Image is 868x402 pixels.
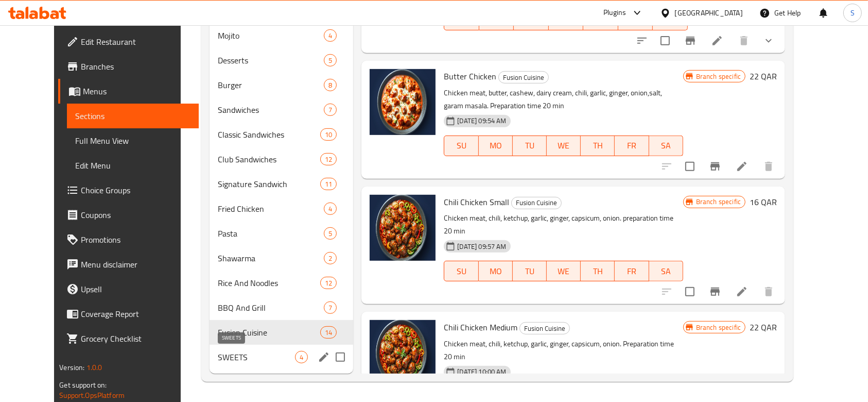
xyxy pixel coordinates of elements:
div: Signature Sandwich [218,178,320,190]
button: delete [756,279,781,304]
div: [GEOGRAPHIC_DATA] [675,7,743,19]
span: TH [585,138,611,153]
span: Sections [75,110,191,122]
span: Classic Sandwiches [218,128,320,141]
a: Edit Restaurant [58,29,199,54]
button: sort-choices [630,28,654,53]
button: TH [581,136,615,156]
p: Chicken meat, chili, ketchup, garlic, ginger, capsicum, onion. preparation time 20 min [444,212,683,238]
span: Version: [59,361,84,374]
span: SU [448,264,474,279]
span: Butter Chicken [444,69,496,84]
a: Menu disclaimer [58,252,199,277]
span: Club Sandwiches [218,153,320,165]
div: Fried Chicken4 [210,196,354,221]
span: Pasta [218,227,324,240]
div: items [295,351,308,363]
span: MO [483,13,510,28]
span: Fusion Cuisine [520,323,569,334]
span: Shawarma [218,252,324,264]
div: Desserts5 [210,48,354,73]
span: Mojito [218,29,324,42]
button: TH [581,261,615,281]
div: Mojito4 [210,23,354,48]
a: Grocery Checklist [58,326,199,351]
span: 2 [324,254,336,263]
span: Branch specific [692,323,745,332]
span: Branch specific [692,197,745,207]
span: Select to update [679,156,701,177]
span: TH [587,13,614,28]
span: Menu disclaimer [81,258,191,271]
span: [DATE] 09:57 AM [453,242,510,252]
div: Club Sandwiches12 [210,147,354,172]
div: Rice And Noodles12 [210,271,354,295]
span: Desserts [218,54,324,66]
div: Plugins [603,7,626,19]
span: 10 [321,130,336,140]
div: items [320,153,337,165]
span: Select to update [679,281,701,303]
div: items [324,301,337,314]
span: Select to update [654,30,676,52]
span: 7 [324,105,336,115]
a: Edit Menu [67,153,199,178]
span: 8 [324,80,336,90]
button: Branch-specific-item [703,279,727,304]
span: Get support on: [59,378,107,392]
span: SU [448,138,474,153]
span: Rice And Noodles [218,277,320,289]
span: SU [448,13,475,28]
span: Full Menu View [75,135,191,147]
p: Chicken meat, chili, ketchup, garlic, ginger, capsicum, onion. Preparation time 20 min [444,338,683,363]
div: items [324,203,337,215]
button: MO [479,261,513,281]
div: SWEETS4edit [210,345,354,370]
span: SWEETS [218,351,295,363]
svg: Show Choices [762,35,775,47]
span: SA [657,13,684,28]
span: WE [551,138,577,153]
div: items [320,178,337,190]
span: Branches [81,60,191,73]
span: Fusion Cuisine [218,326,320,339]
a: Coverage Report [58,301,199,326]
span: SA [653,138,679,153]
span: 5 [324,56,336,65]
span: 12 [321,278,336,288]
a: Support.OpsPlatform [59,389,125,402]
a: Menus [58,79,199,104]
span: TU [517,138,543,153]
button: delete [756,154,781,179]
h6: 22 QAR [750,69,777,83]
div: Sandwiches7 [210,97,354,122]
span: Fusion Cuisine [499,72,548,83]
button: MO [479,136,513,156]
div: items [320,277,337,289]
span: 14 [321,328,336,338]
span: 7 [324,303,336,313]
span: Promotions [81,233,191,246]
span: FR [622,13,649,28]
div: Fusion Cuisine [511,197,562,209]
span: Coupons [81,209,191,221]
span: Choice Groups [81,184,191,196]
a: Sections [67,104,199,128]
span: SA [653,264,679,279]
div: Pasta5 [210,221,354,246]
div: Fusion Cuisine [519,322,570,334]
span: Upsell [81,283,191,295]
span: Grocery Checklist [81,332,191,345]
div: Signature Sandwich11 [210,172,354,196]
span: BBQ And Grill [218,301,324,314]
div: BBQ And Grill7 [210,295,354,320]
div: Fusion Cuisine14 [210,320,354,345]
div: Classic Sandwiches10 [210,122,354,147]
div: Sandwiches [218,104,324,116]
h6: 16 QAR [750,195,777,209]
button: SA [649,136,683,156]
